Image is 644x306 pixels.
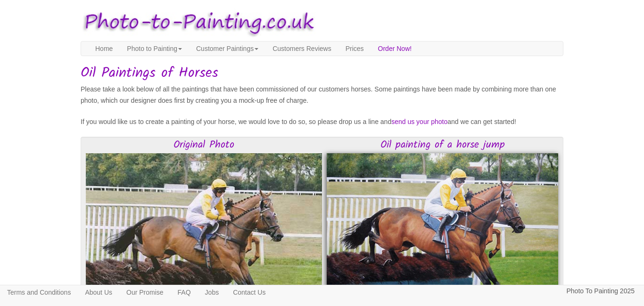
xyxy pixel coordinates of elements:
[265,41,338,56] a: Customers Reviews
[81,116,563,128] p: If you would like us to create a painting of your horse, we would love to do so, so please drop u...
[327,140,558,151] h3: Oil painting of a horse jump
[86,140,322,151] h3: Original Photo
[81,83,563,107] p: Please take a look below of all the paintings that have been commissioned of our customers horses...
[81,66,563,81] h1: Oil Paintings of Horses
[171,285,198,299] a: FAQ
[119,285,171,299] a: Our Promise
[78,285,119,299] a: About Us
[566,285,635,297] p: Photo To Painting 2025
[371,41,419,56] a: Order Now!
[120,41,189,56] a: Photo to Painting
[198,285,226,299] a: Jobs
[189,41,265,56] a: Customer Paintings
[339,41,371,56] a: Prices
[88,41,120,56] a: Home
[391,118,447,125] a: send us your photo
[76,5,317,41] img: Photo to Painting
[226,285,272,299] a: Contact Us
